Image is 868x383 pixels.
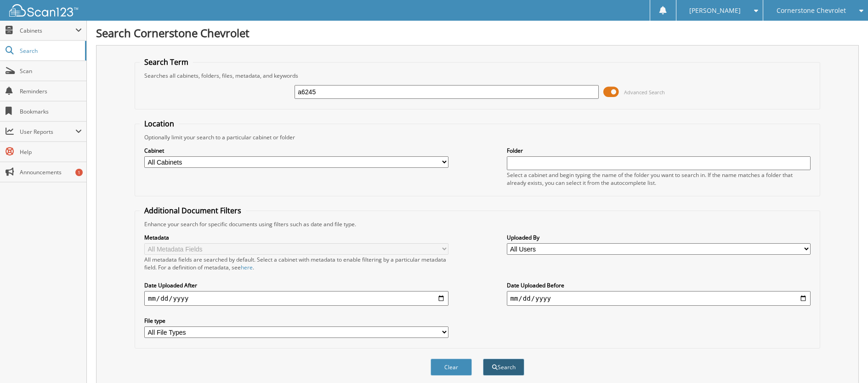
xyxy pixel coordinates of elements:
span: Reminders [20,87,82,95]
legend: Location [140,119,179,129]
div: Optionally limit your search to a particular cabinet or folder [140,133,815,141]
span: Cabinets [20,27,75,34]
h1: Search Cornerstone Chevrolet [96,25,859,40]
legend: Search Term [140,57,193,67]
label: Uploaded By [507,234,811,241]
label: Metadata [144,234,448,241]
button: Clear [431,359,472,376]
div: Searches all cabinets, folders, files, metadata, and keywords [140,72,815,80]
span: Announcements [20,168,82,176]
div: Select a cabinet and begin typing the name of the folder you want to search in. If the name match... [507,171,811,187]
span: Cornerstone Chevrolet [777,8,846,13]
label: Date Uploaded After [144,281,448,289]
legend: Additional Document Filters [140,206,246,216]
span: User Reports [20,128,75,136]
label: Date Uploaded Before [507,281,811,289]
button: Search [483,359,524,376]
span: Advanced Search [624,89,665,96]
span: Bookmarks [20,108,82,115]
label: File type [144,317,448,325]
span: [PERSON_NAME] [689,8,741,13]
span: Scan [20,67,82,75]
a: here [241,263,253,271]
div: All metadata fields are searched by default. Select a cabinet with metadata to enable filtering b... [144,256,448,271]
span: Search [20,47,80,55]
div: Enhance your search for specific documents using filters such as date and file type. [140,220,815,228]
img: scan123-logo-white.svg [9,4,78,17]
span: Help [20,148,82,156]
label: Cabinet [144,147,448,154]
div: 1 [75,169,83,176]
input: start [144,291,448,306]
input: end [507,291,811,306]
label: Folder [507,147,811,154]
